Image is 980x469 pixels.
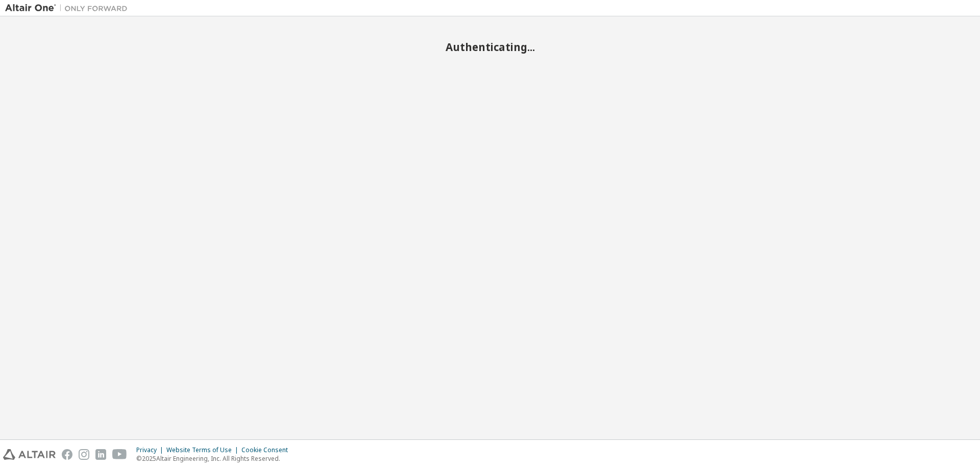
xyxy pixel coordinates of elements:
p: © 2025 Altair Engineering, Inc. All Rights Reserved. [136,454,294,463]
div: Cookie Consent [241,446,294,454]
h2: Authenticating... [5,40,975,54]
img: Altair One [5,3,133,13]
img: altair_logo.svg [3,449,56,460]
img: instagram.svg [79,449,89,460]
img: youtube.svg [112,449,127,460]
img: linkedin.svg [95,449,106,460]
div: Website Terms of Use [166,446,241,454]
div: Privacy [136,446,166,454]
img: facebook.svg [62,449,72,460]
